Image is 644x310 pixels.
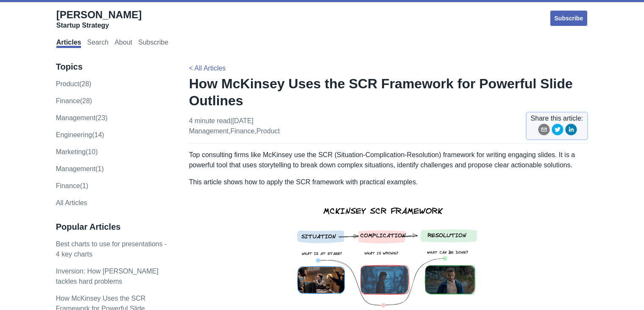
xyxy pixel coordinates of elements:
button: linkedin [565,124,577,138]
a: finance(28) [56,97,92,104]
a: Best charts to use for presentations - 4 key charts [56,240,167,258]
button: twitter [552,124,563,138]
a: Subscribe [549,10,588,27]
a: Search [87,39,109,48]
a: management [189,127,229,135]
a: product(28) [56,80,92,87]
a: finance [230,127,254,135]
a: Management(1) [56,165,104,172]
p: This article shows how to apply the SCR framework with practical examples. [189,177,588,187]
span: [PERSON_NAME] [56,9,142,20]
a: product [256,127,280,135]
a: [PERSON_NAME]Startup Strategy [56,8,142,30]
div: Startup Strategy [56,21,142,30]
a: management(23) [56,114,108,121]
h3: Popular Articles [56,222,171,232]
h3: Topics [56,62,171,72]
a: engineering(14) [56,131,104,138]
a: marketing(10) [56,148,98,155]
a: < All Articles [189,65,226,72]
a: Articles [56,39,81,48]
p: 4 minute read | [DATE] , , [189,116,280,136]
a: Inversion: How [PERSON_NAME] tackles hard problems [56,268,159,285]
p: Top consulting firms like McKinsey use the SCR (Situation-Complication-Resolution) framework for ... [189,150,588,170]
span: Share this article: [531,113,583,124]
a: Subscribe [138,39,168,48]
h1: How McKinsey Uses the SCR Framework for Powerful Slide Outlines [189,75,588,109]
button: email [538,124,550,138]
a: Finance(1) [56,182,88,189]
a: About [114,39,132,48]
a: All Articles [56,199,87,206]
